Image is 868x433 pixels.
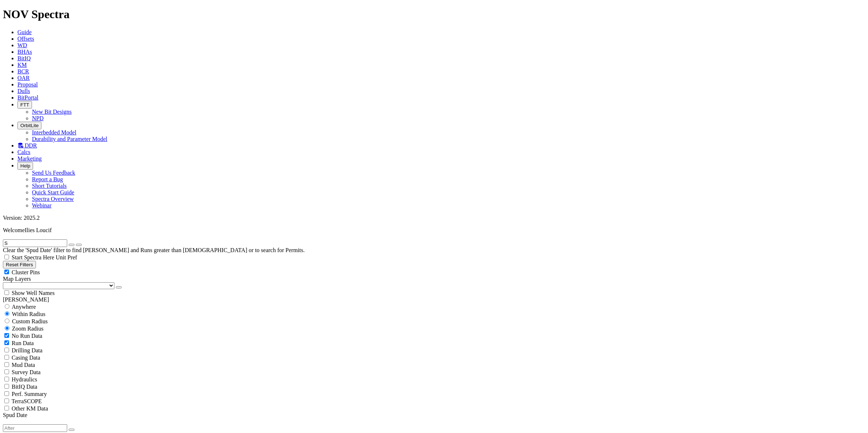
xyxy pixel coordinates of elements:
[3,276,31,282] span: Map Layers
[12,325,44,332] span: Zoom Radius
[12,290,54,296] span: Show Well Names
[32,183,67,189] a: Short Tutorials
[3,215,865,221] div: Version: 2025.2
[17,55,31,61] a: BitIQ
[3,412,27,418] span: Spud Date
[17,88,30,94] a: Dulls
[32,189,74,195] a: Quick Start Guide
[20,123,38,128] span: OrbitLite
[3,296,865,303] div: [PERSON_NAME]
[12,376,37,383] span: Hydraulics
[17,29,32,35] a: Guide
[32,196,74,202] a: Spectra Overview
[12,405,48,412] span: Other KM Data
[32,176,63,182] a: Report a Bug
[12,384,37,390] span: BitIQ Data
[3,239,67,247] input: Search
[3,397,865,405] filter-controls-checkbox: TerraSCOPE Data
[12,318,48,324] span: Custom Radius
[12,304,36,310] span: Anywhere
[3,376,865,383] filter-controls-checkbox: Hydraulics Analysis
[17,42,27,48] a: WD
[3,405,865,412] filter-controls-checkbox: TerraSCOPE Data
[17,36,34,42] a: Offsets
[17,142,37,149] a: DDR
[17,149,31,155] a: Calcs
[17,81,38,88] a: Proposal
[4,255,9,259] input: Start Spectra Here
[12,355,40,361] span: Casing Data
[17,101,32,109] button: FTT
[12,269,40,275] span: Cluster Pins
[17,68,29,74] a: BCR
[32,170,75,176] a: Send Us Feedback
[32,115,44,121] a: NPD
[20,163,30,169] span: Help
[12,340,34,346] span: Run Data
[17,94,38,101] a: BitPortal
[3,8,865,21] h1: NOV Spectra
[25,142,37,149] span: DDR
[56,254,77,260] span: Unit Pref
[17,122,41,129] button: OrbitLite
[12,333,42,339] span: No Run Data
[12,369,41,375] span: Survey Data
[17,62,27,68] a: KM
[17,155,42,162] a: Marketing
[25,227,52,233] span: Ilies Loucif
[32,136,108,142] a: Durability and Parameter Model
[12,311,45,317] span: Within Radius
[3,424,67,432] input: After
[17,162,33,170] button: Help
[32,202,52,209] a: Webinar
[3,247,305,253] span: Clear the 'Spud Date' filter to find [PERSON_NAME] and Runs greater than [DEMOGRAPHIC_DATA] or to...
[20,102,29,108] span: FTT
[3,261,36,268] button: Reset Filters
[3,227,865,234] p: Welcome
[17,75,30,81] a: OAR
[12,362,35,368] span: Mud Data
[12,254,54,260] span: Start Spectra Here
[12,398,42,404] span: TerraSCOPE
[17,49,32,55] a: BHAs
[3,390,865,397] filter-controls-checkbox: Performance Summary
[12,391,47,397] span: Perf. Summary
[32,129,76,135] a: Interbedded Model
[12,347,42,353] span: Drilling Data
[32,109,72,115] a: New Bit Designs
